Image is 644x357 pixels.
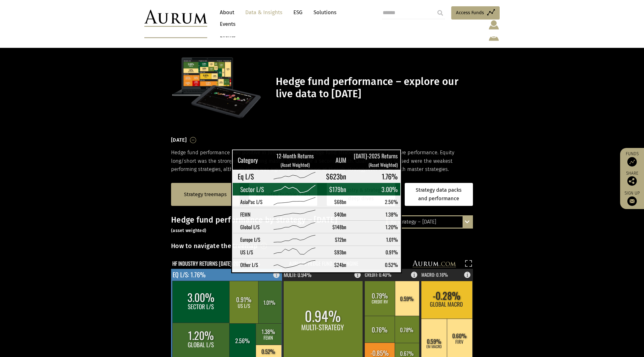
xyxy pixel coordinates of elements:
[144,10,207,27] img: Aurum
[434,7,447,19] input: Submit
[627,176,637,186] img: Share this post
[451,6,500,20] a: Access Funds
[276,76,471,100] h1: Hedge fund performance – explore our live data to [DATE]
[327,183,395,206] a: Industry & strategy deep dives
[217,18,236,30] a: Events
[171,149,473,173] p: Hedge fund performance was positive in July. Most master hedge fund strategies generated positive...
[242,7,286,18] a: Data & Insights
[310,7,340,18] a: Solutions
[456,9,484,16] span: Access Funds
[171,228,206,233] small: (asset weighted)
[217,7,237,18] a: About
[405,183,473,206] a: Strategy data packs and performance
[488,20,500,30] img: account-icon.svg
[171,215,473,234] h3: Hedge fund performance by strategy – [DATE]
[171,135,187,145] h3: [DATE]
[184,190,227,199] a: Strategy treemaps
[171,241,258,251] h3: How to navigate the treemap
[627,196,637,206] img: Sign up to our newsletter
[256,190,310,199] a: Animated bubble chart
[387,216,472,228] div: By strategy – [DATE]
[623,190,641,206] a: Sign up
[623,171,641,186] div: Share
[336,166,366,172] span: sub-strategy
[290,7,306,18] a: ESG
[627,157,637,167] img: Access Funds
[623,151,641,167] a: Funds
